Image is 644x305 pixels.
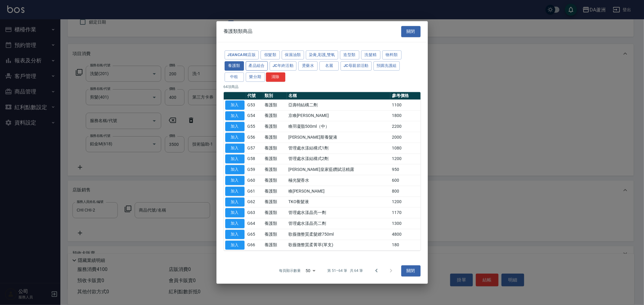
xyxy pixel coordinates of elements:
[287,207,391,218] td: 管理處水漾晶亮一劑
[340,50,359,60] button: 造型類
[246,72,265,82] button: 樂分期
[390,121,420,132] td: 2200
[263,100,287,111] td: 養護類
[225,61,244,71] button: 養護類
[390,100,420,111] td: 1100
[246,121,263,132] td: G55
[287,240,391,250] td: 歌薇微整質柔菁萃(單支)
[287,110,391,121] td: 京喚[PERSON_NAME]
[390,175,420,186] td: 600
[282,50,304,60] button: 保濕油類
[287,132,391,143] td: [PERSON_NAME]斯養髮液
[263,164,287,175] td: 養護類
[390,197,420,207] td: 1200
[225,165,245,175] button: 加入
[246,240,263,250] td: G66
[225,133,245,142] button: 加入
[390,240,420,250] td: 180
[225,176,245,185] button: 加入
[263,143,287,154] td: 養護類
[263,207,287,218] td: 養護類
[246,218,263,229] td: G64
[287,175,391,186] td: 極光髮香水
[287,92,391,100] th: 名稱
[279,268,301,274] p: 每頁顯示數量
[246,153,263,164] td: G58
[225,197,245,207] button: 加入
[287,100,391,111] td: 亞壽特結構二劑
[390,207,420,218] td: 1170
[263,186,287,197] td: 養護類
[298,61,318,71] button: 燙藥水
[246,92,263,100] th: 代號
[369,264,384,278] button: Go to previous page
[390,153,420,164] td: 1200
[327,268,363,274] p: 第 51–64 筆 共 64 筆
[390,132,420,143] td: 2000
[225,219,245,228] button: 加入
[225,187,245,196] button: 加入
[390,229,420,240] td: 4800
[287,153,391,164] td: 管理處水漾結構式2劑
[261,50,280,60] button: 假髮類
[382,50,402,60] button: 物料類
[287,197,391,207] td: TKO養髮液
[246,100,263,111] td: G53
[246,207,263,218] td: G63
[287,218,391,229] td: 管理處水漾晶亮二劑
[306,50,338,60] button: 染膏,彩護,雙氧
[390,143,420,154] td: 1080
[287,229,391,240] td: 歌薇微整質柔髮繚750ml
[246,164,263,175] td: G59
[390,186,420,197] td: 800
[263,132,287,143] td: 養護類
[390,164,420,175] td: 950
[287,164,391,175] td: [PERSON_NAME]皇家藍鑽賦活精露
[225,241,245,250] button: 加入
[224,29,253,35] span: 養護類類商品
[390,110,420,121] td: 1800
[225,50,259,60] button: JeanCare店販
[401,26,421,37] button: 關閉
[246,61,268,71] button: 產品組合
[390,92,420,100] th: 參考價格
[263,92,287,100] th: 類別
[341,61,372,71] button: JC母親節活動
[287,121,391,132] td: 喚羽凝脂500ml（中）
[263,197,287,207] td: 養護類
[246,229,263,240] td: G65
[246,175,263,186] td: G60
[246,132,263,143] td: G56
[266,72,285,82] button: 清除
[225,72,244,82] button: 中租
[263,218,287,229] td: 養護類
[263,175,287,186] td: 養護類
[390,218,420,229] td: 1300
[225,122,245,131] button: 加入
[373,61,400,71] button: 預購洗護組
[246,110,263,121] td: G54
[246,143,263,154] td: G57
[225,100,245,110] button: 加入
[225,230,245,239] button: 加入
[225,154,245,164] button: 加入
[263,110,287,121] td: 養護類
[263,240,287,250] td: 養護類
[246,197,263,207] td: G62
[246,186,263,197] td: G61
[270,61,296,71] button: JC年終活動
[303,263,318,279] div: 50
[263,153,287,164] td: 養護類
[287,143,391,154] td: 管理處水漾結構式1劑
[225,111,245,121] button: 加入
[401,265,421,276] button: 關閉
[224,84,421,90] p: 64 項商品
[319,61,339,71] button: 名麗
[361,50,380,60] button: 洗髮精
[263,229,287,240] td: 養護類
[263,121,287,132] td: 養護類
[287,186,391,197] td: 喚[PERSON_NAME]
[225,143,245,153] button: 加入
[225,208,245,218] button: 加入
